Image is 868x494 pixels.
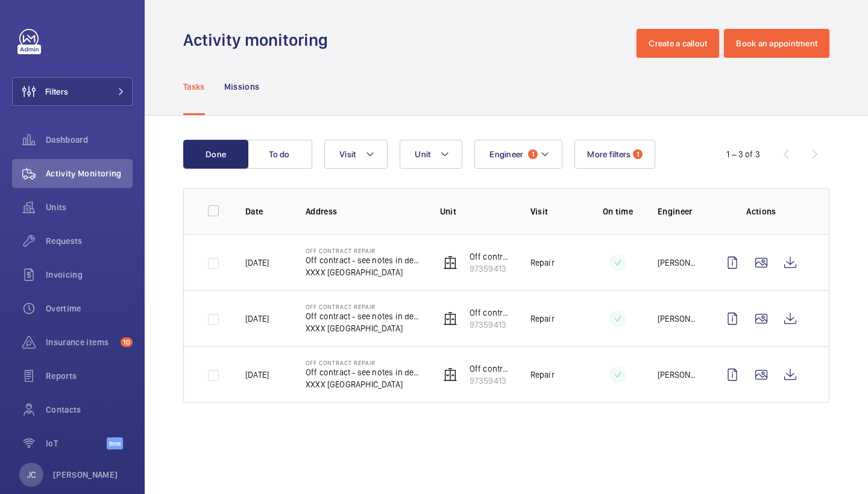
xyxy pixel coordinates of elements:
p: Off contract [470,307,511,319]
img: elevator.svg [443,255,458,270]
button: More filters1 [574,140,655,169]
p: Address [306,205,421,217]
span: Beta [107,437,123,449]
p: Engineer [658,205,699,217]
p: [PERSON_NAME] [658,369,699,381]
p: On time [597,205,638,217]
p: XXXX [GEOGRAPHIC_DATA] [306,266,421,278]
p: Off contract - see notes in description [306,310,421,322]
p: Date [245,205,286,217]
p: Off Contract Repair [306,359,421,366]
p: Visit [530,205,578,217]
p: XXXX [GEOGRAPHIC_DATA] [306,322,421,334]
span: 1 [528,149,538,159]
span: Visit [339,149,356,159]
button: Filters [12,77,133,106]
span: Unit [415,149,430,159]
p: Missions [224,81,260,93]
p: Tasks [183,81,205,93]
p: [PERSON_NAME] [658,257,699,269]
p: Unit [440,205,511,217]
span: Insurance items [46,336,116,348]
button: Done [183,140,248,169]
span: Filters [45,86,68,98]
button: Create a callout [637,29,719,58]
p: 97359413 [470,319,511,331]
p: Repair [530,369,555,381]
span: Dashboard [46,134,133,146]
p: Repair [530,313,555,325]
img: elevator.svg [443,367,458,382]
p: [PERSON_NAME] [658,313,699,325]
button: Unit [400,140,462,169]
img: elevator.svg [443,311,458,326]
p: Off Contract Repair [306,247,421,254]
button: Visit [324,140,388,169]
p: 97359413 [470,375,511,387]
p: JC [27,469,36,481]
button: Book an appointment [724,29,829,58]
span: IoT [46,437,107,449]
div: 1 – 3 of 3 [726,148,760,160]
p: XXXX [GEOGRAPHIC_DATA] [306,378,421,390]
p: [DATE] [245,313,269,325]
p: Repair [530,257,555,269]
h1: Activity monitoring [183,29,335,51]
p: Off Contract Repair [306,303,421,310]
span: Activity Monitoring [46,167,133,180]
span: 1 [633,149,643,159]
p: [PERSON_NAME] [53,469,118,481]
p: Off contract - see notes in description [306,366,421,378]
p: Actions [718,205,805,217]
p: Off contract [470,251,511,263]
button: To do [247,140,312,169]
p: [DATE] [245,257,269,269]
span: Overtime [46,302,133,314]
p: 97359413 [470,263,511,275]
span: Engineer [489,149,523,159]
span: Invoicing [46,269,133,281]
span: Contacts [46,404,133,416]
p: Off contract - see notes in description [306,254,421,266]
span: Units [46,201,133,213]
span: 10 [121,337,133,347]
span: Requests [46,235,133,247]
span: Reports [46,370,133,382]
p: Off contract [470,363,511,375]
p: [DATE] [245,369,269,381]
button: Engineer1 [474,140,562,169]
span: More filters [587,149,631,159]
